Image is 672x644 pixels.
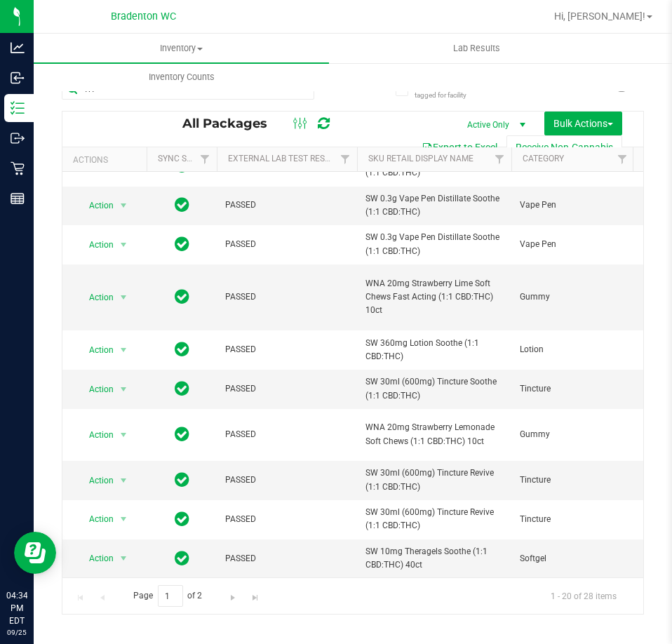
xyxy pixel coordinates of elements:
[488,147,511,171] a: Filter
[76,340,114,360] span: Action
[365,421,503,448] span: WNA 20mg Strawberry Lemonade Soft Chews (1:1 CBD:THC) 10ct
[223,585,243,604] a: Go to the next page
[225,513,349,526] span: PASSED
[115,425,133,445] span: select
[76,549,114,568] span: Action
[115,288,133,307] span: select
[115,340,133,360] span: select
[539,585,628,606] span: 1 - 20 of 28 items
[365,506,503,532] span: SW 30ml (600mg) Tincture Revive (1:1 CBD:THC)
[334,147,357,171] a: Filter
[365,467,503,493] span: SW 30ml (600mg) Tincture Revive (1:1 CBD:THC)
[14,532,56,574] iframe: Resource center
[365,375,503,402] span: SW 30ml (600mg) Tincture Soothe (1:1 CBD:THC)
[115,196,133,215] span: select
[365,337,503,363] span: SW 360mg Lotion Soothe (1:1 CBD:THC)
[611,147,634,171] a: Filter
[520,513,626,526] span: Tincture
[175,549,189,568] span: In Sync
[520,238,626,251] span: Vape Pen
[554,11,645,22] span: Hi, [PERSON_NAME]!
[6,627,27,638] p: 09/25
[73,155,141,165] div: Actions
[11,71,25,85] inline-svg: Inbound
[228,154,338,163] a: External Lab Test Result
[76,235,114,255] span: Action
[76,471,114,490] span: Action
[115,509,133,529] span: select
[11,41,25,55] inline-svg: Analytics
[76,288,114,307] span: Action
[520,343,626,356] span: Lotion
[175,195,189,215] span: In Sync
[434,42,519,55] span: Lab Results
[158,154,212,163] a: Sync Status
[365,277,503,318] span: WNA 20mg Strawberry Lime Soft Chews Fast Acting (1:1 CBD:THC) 10ct
[115,471,133,490] span: select
[76,509,114,529] span: Action
[523,154,564,163] a: Category
[158,585,183,607] input: 1
[520,199,626,212] span: Vape Pen
[6,589,27,627] p: 04:34 PM EDT
[175,424,189,444] span: In Sync
[329,34,624,63] a: Lab Results
[76,380,114,399] span: Action
[520,428,626,441] span: Gummy
[175,340,189,359] span: In Sync
[76,425,114,445] span: Action
[412,135,506,159] button: Export to Excel
[225,343,349,356] span: PASSED
[365,192,503,219] span: SW 0.3g Vape Pen Distillate Soothe (1:1 CBD:THC)
[553,118,613,129] span: Bulk Actions
[111,11,176,22] span: Bradenton WC
[225,474,349,487] span: PASSED
[544,112,622,135] button: Bulk Actions
[34,42,329,55] span: Inventory
[225,382,349,396] span: PASSED
[121,585,214,607] span: Page of 2
[225,238,349,251] span: PASSED
[11,101,25,115] inline-svg: Inventory
[76,196,114,215] span: Action
[175,509,189,529] span: In Sync
[115,380,133,399] span: select
[225,199,349,212] span: PASSED
[175,287,189,307] span: In Sync
[520,382,626,396] span: Tincture
[11,131,25,145] inline-svg: Outbound
[175,234,189,254] span: In Sync
[11,161,25,175] inline-svg: Retail
[11,192,25,206] inline-svg: Reports
[34,62,329,92] a: Inventory Counts
[365,545,503,572] span: SW 10mg Theragels Soothe (1:1 CBD:THC) 40ct
[182,116,281,131] span: All Packages
[520,290,626,304] span: Gummy
[175,379,189,398] span: In Sync
[34,34,329,63] a: Inventory
[365,231,503,257] span: SW 0.3g Vape Pen Distillate Soothe (1:1 CBD:THC)
[506,135,622,159] button: Receive Non-Cannabis
[194,147,217,171] a: Filter
[520,552,626,565] span: Softgel
[368,154,473,163] a: Sku Retail Display Name
[175,470,189,490] span: In Sync
[130,71,234,83] span: Inventory Counts
[115,549,133,568] span: select
[245,585,265,604] a: Go to the last page
[225,290,349,304] span: PASSED
[225,552,349,565] span: PASSED
[115,235,133,255] span: select
[225,428,349,441] span: PASSED
[520,474,626,487] span: Tincture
